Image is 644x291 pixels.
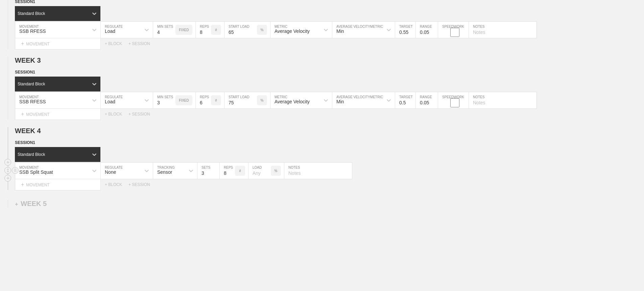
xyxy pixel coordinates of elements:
input: Notes [469,22,536,38]
input: Any [248,163,271,179]
div: WEEK 5 [15,200,47,208]
div: Min [336,28,344,34]
div: Load [105,99,115,104]
div: Load [105,28,115,34]
div: Min [336,99,344,104]
span: + [15,201,18,207]
p: % [275,169,278,173]
span: + [21,182,24,187]
div: + SESSION [128,112,156,117]
p: # [215,28,217,32]
div: + BLOCK [105,112,128,117]
div: + BLOCK [105,41,128,46]
p: FIXED [179,99,189,102]
span: + [21,111,24,117]
p: % [261,28,264,32]
span: WEEK 3 [15,57,41,64]
p: % [261,99,264,102]
div: None [105,169,116,175]
div: SSB RFESS [19,99,46,104]
div: Sensor [157,169,172,175]
div: + SESSION [128,182,156,187]
input: Notes [469,92,536,108]
span: WEEK 4 [15,127,41,134]
p: FIXED [179,28,189,32]
div: + BLOCK [105,182,128,187]
span: + [21,41,24,46]
span: SESSION 1 [15,140,35,145]
p: # [239,169,241,173]
div: + SESSION [128,41,156,46]
div: MOVEMENT [15,109,101,120]
div: Average Velocity [275,99,310,104]
iframe: Chat Widget [522,212,644,291]
div: Standard Block [18,152,45,157]
input: Notes [284,163,352,179]
div: MOVEMENT [15,179,101,190]
div: Standard Block [18,11,45,16]
div: MOVEMENT [15,38,101,49]
p: # [215,99,217,102]
div: SSB Split Squat [19,169,53,175]
div: SSB RFESS [19,28,46,34]
div: Standard Block [18,82,45,86]
input: Any [224,92,257,108]
input: Any [224,22,257,38]
span: SESSION 1 [15,70,35,75]
div: Average Velocity [275,28,310,34]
